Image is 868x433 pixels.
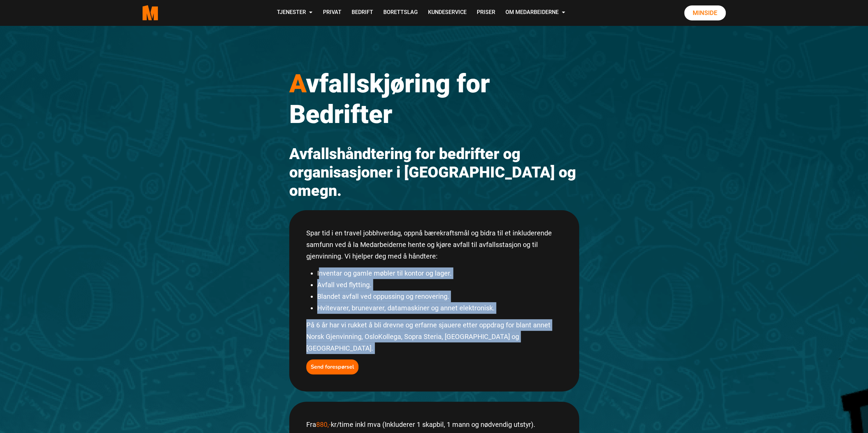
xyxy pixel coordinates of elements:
a: Tjenester [271,1,318,25]
a: Om Medarbeiderne [500,1,570,25]
h2: Avfallshåndtering for bedrifter og organisasjoner i [GEOGRAPHIC_DATA] og omegn. [289,145,579,200]
a: Minside [684,5,726,20]
a: Privat [318,1,346,25]
li: Blandet avfall ved oppussing og renovering. [317,291,562,302]
h1: vfallskjøring for Bedrifter [289,68,579,129]
button: Send forespørsel [306,359,358,374]
li: Avfall ved flytting. [317,279,562,291]
li: Hvitevarer, brunevarer, datamaskiner og annet elektronisk. [317,302,562,314]
a: Bedrift [346,1,378,25]
b: Send forespørsel [311,363,354,371]
p: Spar tid i en travel jobbhverdag, oppnå bærekraftsmål og bidra til et inkluderende samfunn ved å ... [306,227,562,262]
p: Fra kr/time inkl mva (Inkluderer 1 skapbil, 1 mann og nødvendig utstyr). [306,419,562,430]
span: A [289,68,306,98]
li: Inventar og gamle møbler til kontor og lager. [317,267,562,279]
a: Kundeservice [423,1,471,25]
a: Borettslag [378,1,423,25]
a: Priser [471,1,500,25]
p: På 6 år har vi rukket å bli drevne og erfarne sjauere etter oppdrag for blant annet Norsk Gjenvin... [306,319,562,354]
span: 880,- [316,420,331,429]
